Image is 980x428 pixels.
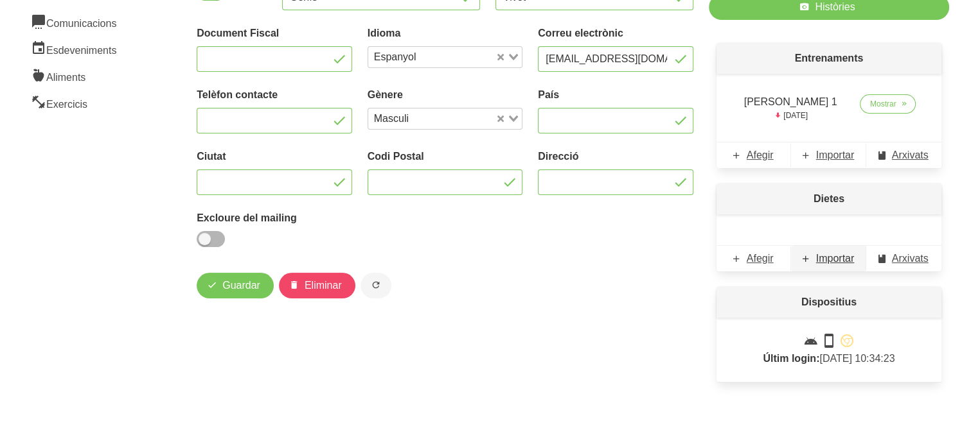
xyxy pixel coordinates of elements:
label: Ciutat [197,149,352,164]
span: Mostrar [870,98,896,110]
button: Clear Selected [497,53,504,62]
span: Espanyol [371,49,420,65]
a: Arxivats [866,142,941,168]
a: Afegir [717,142,792,168]
span: Importar [816,251,855,266]
a: Afegir [717,246,792,271]
button: Eliminar [279,273,355,298]
label: Telèfon contacte [197,87,352,103]
p: Dispositius [717,287,941,318]
a: Importar [791,142,866,168]
p: Dietes [717,184,941,214]
a: Exercicis [23,89,127,116]
strong: Últim login: [763,353,819,364]
span: Masculi [371,111,412,126]
input: Search for option [413,111,494,126]
a: Comunicacions [23,8,127,35]
button: Guardar [197,273,274,298]
div: Search for option [368,46,523,68]
a: Aliments [23,62,127,89]
a: Arxivats [866,246,941,271]
p: [DATE] [740,110,842,121]
span: Guardar [222,278,260,293]
label: Idioma [368,26,523,41]
div: Search for option [368,108,523,130]
span: Afegir [747,251,774,266]
td: [PERSON_NAME] 1 [732,89,850,126]
a: Esdeveniments [23,35,127,62]
label: Direcció [538,149,693,164]
span: Arxivats [892,251,929,266]
p: [DATE] 10:34:23 [732,333,926,366]
label: País [538,87,693,103]
label: Correu electrònic [538,26,693,41]
label: Codi Postal [368,149,523,164]
span: Eliminar [305,278,342,293]
label: Document Fiscal [197,26,352,41]
span: Importar [816,148,855,163]
span: Afegir [747,148,774,163]
label: Gènere [368,87,523,103]
button: Clear Selected [497,114,504,124]
span: Arxivats [892,148,929,163]
input: Search for option [421,49,495,65]
p: Entrenaments [717,43,941,74]
a: Mostrar [860,94,916,114]
a: Importar [791,246,866,271]
label: Excloure del mailing [197,210,352,226]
